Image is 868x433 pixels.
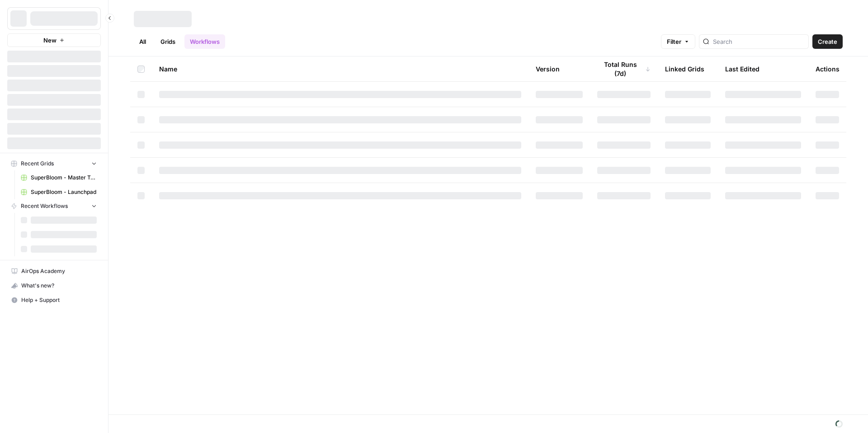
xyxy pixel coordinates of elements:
[7,278,101,293] button: What's new?
[7,33,101,47] button: New
[661,34,695,49] button: Filter
[31,174,97,182] span: SuperBloom - Master Topic List
[7,264,101,278] a: AirOps Academy
[536,56,560,81] div: Version
[159,56,521,81] div: Name
[21,202,68,210] span: Recent Workflows
[155,34,181,49] a: Grids
[597,56,651,81] div: Total Runs (7d)
[17,185,101,199] a: SuperBloom - Launchpad
[812,34,843,49] button: Create
[7,293,101,307] button: Help + Support
[134,34,151,49] a: All
[816,56,840,81] div: Actions
[725,56,759,81] div: Last Edited
[184,34,225,49] a: Workflows
[21,296,97,304] span: Help + Support
[7,199,101,213] button: Recent Workflows
[31,188,97,196] span: SuperBloom - Launchpad
[8,279,100,292] div: What's new?
[665,56,704,81] div: Linked Grids
[21,267,97,275] span: AirOps Academy
[17,170,101,185] a: SuperBloom - Master Topic List
[21,160,54,168] span: Recent Grids
[667,37,681,46] span: Filter
[713,37,805,46] input: Search
[43,36,57,45] span: New
[7,157,101,170] button: Recent Grids
[818,37,837,46] span: Create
